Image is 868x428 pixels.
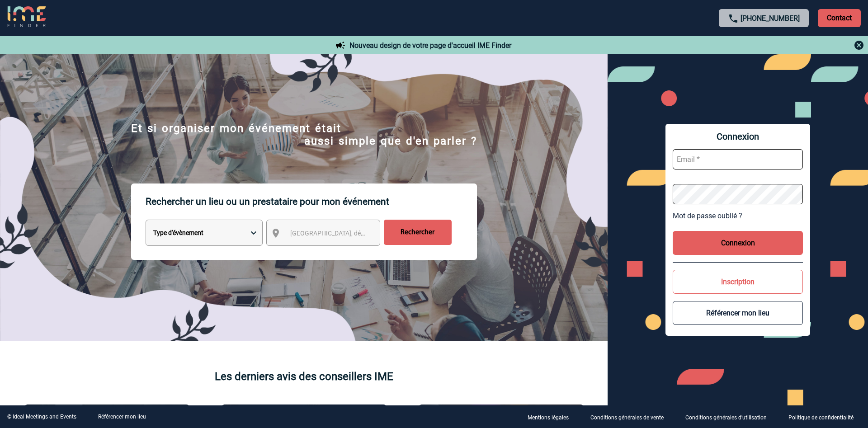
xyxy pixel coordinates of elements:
p: Conditions générales d'utilisation [685,414,767,421]
button: Connexion [673,231,803,255]
a: Politique de confidentialité [781,413,868,421]
a: Conditions générales d'utilisation [678,413,781,421]
img: call-24-px.png [728,13,739,24]
button: Référencer mon lieu [673,301,803,325]
p: Mentions légales [528,414,569,421]
p: Conditions générales de vente [590,414,664,421]
p: Politique de confidentialité [788,414,854,421]
a: Référencer mon lieu [98,414,146,420]
a: Mot de passe oublié ? [673,212,803,220]
button: Inscription [673,270,803,294]
div: © Ideal Meetings and Events [7,414,76,420]
span: [GEOGRAPHIC_DATA], département, région... [290,230,416,237]
span: Connexion [673,131,803,142]
a: Mentions légales [520,413,583,421]
p: Contact [818,9,861,27]
input: Email * [673,149,803,169]
a: Conditions générales de vente [583,413,678,421]
input: Rechercher [384,220,452,245]
a: [PHONE_NUMBER] [741,14,800,23]
p: Rechercher un lieu ou un prestataire pour mon événement [146,183,477,220]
